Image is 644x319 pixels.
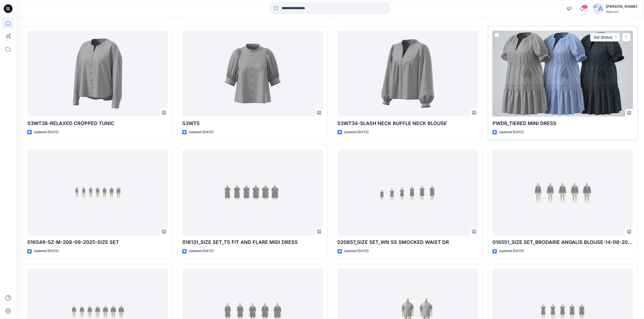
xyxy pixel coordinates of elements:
[499,130,524,135] p: Updated [DATE]
[582,5,588,9] span: 21
[34,130,58,135] p: Updated [DATE]
[493,120,633,127] p: PWD6_TIERED MINI DRESS
[344,249,369,254] p: Updated [DATE]
[182,31,323,117] a: S3WT5
[182,150,323,236] a: 016131_SIZE SET_TS FIT AND FLARE MIDI DRESS
[34,249,58,254] p: Updated [DATE]
[27,239,168,246] p: 016549-SZ-M-208-09-2025-SIZE SET
[338,120,478,127] p: S3WT34-SLASH NECK RUFFLE NECK BLOUSE
[338,150,478,236] a: 020857_SIZE SET_WN SS SMOCKED WAIST DR
[338,239,478,246] p: 020857_SIZE SET_WN SS SMOCKED WAIST DR
[338,31,478,117] a: S3WT34-SLASH NECK RUFFLE NECK BLOUSE
[344,130,369,135] p: Updated [DATE]
[182,239,323,246] p: 016131_SIZE SET_TS FIT AND FLARE MIDI DRESS
[493,31,633,117] a: PWD6_TIERED MINI DRESS
[189,130,213,135] p: Updated [DATE]
[189,249,213,254] p: Updated [DATE]
[606,10,637,14] div: Walmart
[493,239,633,246] p: 016551_SIZE SET_BRODARIE ANGALIS BLOUSE-14-08-2025
[182,120,323,127] p: S3WT5
[27,120,168,127] p: S3WT38-RELAXED CROPPED TUNIC
[499,249,524,254] p: Updated [DATE]
[493,150,633,236] a: 016551_SIZE SET_BRODARIE ANGALIS BLOUSE-14-08-2025
[593,3,604,14] img: avatar
[27,150,168,236] a: 016549-SZ-M-208-09-2025-SIZE SET
[27,31,168,117] a: S3WT38-RELAXED CROPPED TUNIC
[606,3,637,10] div: [PERSON_NAME]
